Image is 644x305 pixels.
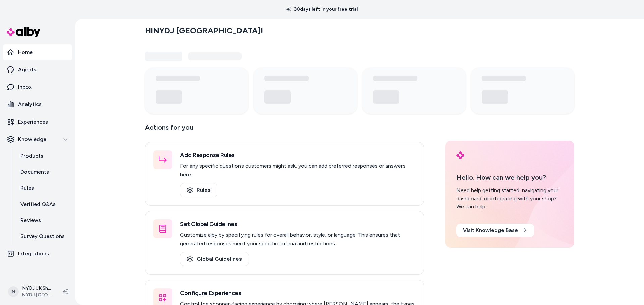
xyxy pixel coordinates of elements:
[456,172,563,182] p: Hello. How can we help you?
[3,131,72,147] button: Knowledge
[22,292,52,298] span: NYDJ [GEOGRAPHIC_DATA]
[282,6,362,13] p: 30 days left in your free trial
[180,231,416,248] p: Customize alby by specifying rules for overall behavior, style, or language. This ensures that ge...
[14,196,72,212] a: Verified Q&As
[180,150,416,160] h3: Add Response Rules
[456,186,563,211] div: Need help getting started, navigating your dashboard, or integrating with your shop? We can help.
[14,180,72,196] a: Rules
[180,252,249,266] a: Global Guidelines
[14,212,72,228] a: Reviews
[3,62,72,78] a: Agents
[7,27,40,37] img: alby Logo
[3,44,72,60] a: Home
[18,250,49,258] p: Integrations
[14,148,72,164] a: Products
[20,216,41,224] p: Reviews
[4,281,58,302] button: NNYDJ UK ShopifyNYDJ [GEOGRAPHIC_DATA]
[18,100,42,108] p: Analytics
[3,246,72,262] a: Integrations
[180,183,217,197] a: Rules
[18,83,32,91] p: Inbox
[20,152,43,160] p: Products
[3,114,72,130] a: Experiences
[3,79,72,95] a: Inbox
[14,164,72,180] a: Documents
[20,200,56,208] p: Verified Q&As
[456,151,464,159] img: alby Logo
[180,288,416,298] h3: Configure Experiences
[18,118,48,126] p: Experiences
[20,232,65,240] p: Survey Questions
[14,228,72,244] a: Survey Questions
[18,66,36,74] p: Agents
[456,224,534,237] a: Visit Knowledge Base
[22,285,52,292] p: NYDJ UK Shopify
[145,122,424,138] p: Actions for you
[180,219,416,229] h3: Set Global Guidelines
[20,168,49,176] p: Documents
[18,48,33,56] p: Home
[20,184,34,192] p: Rules
[8,286,19,297] span: N
[180,162,416,179] p: For any specific questions customers might ask, you can add preferred responses or answers here.
[3,96,72,112] a: Analytics
[145,26,263,36] h2: Hi NYDJ [GEOGRAPHIC_DATA] !
[18,135,46,143] p: Knowledge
